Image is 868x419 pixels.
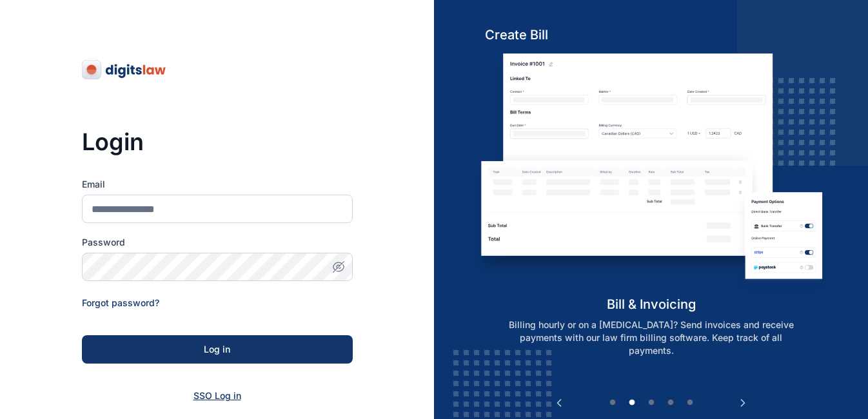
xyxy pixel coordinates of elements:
button: 5 [684,396,696,409]
button: Previous [553,396,566,409]
div: Log in [103,343,332,356]
button: Next [736,396,749,409]
button: 4 [664,396,677,409]
h5: Create Bill [472,26,830,44]
h5: bill & invoicing [472,295,830,313]
button: 1 [606,396,619,409]
button: Log in [82,335,353,364]
label: Email [82,178,353,191]
a: SSO Log in [193,390,241,401]
a: Forgot password? [82,297,159,308]
img: digitslaw-logo [82,59,167,80]
img: bill-and-invoicin [472,54,830,295]
button: 2 [626,396,638,409]
label: Password [82,236,353,249]
p: Billing hourly or on a [MEDICAL_DATA]? Send invoices and receive payments with our law firm billi... [486,318,816,357]
button: 3 [645,396,658,409]
h3: Login [82,129,353,155]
